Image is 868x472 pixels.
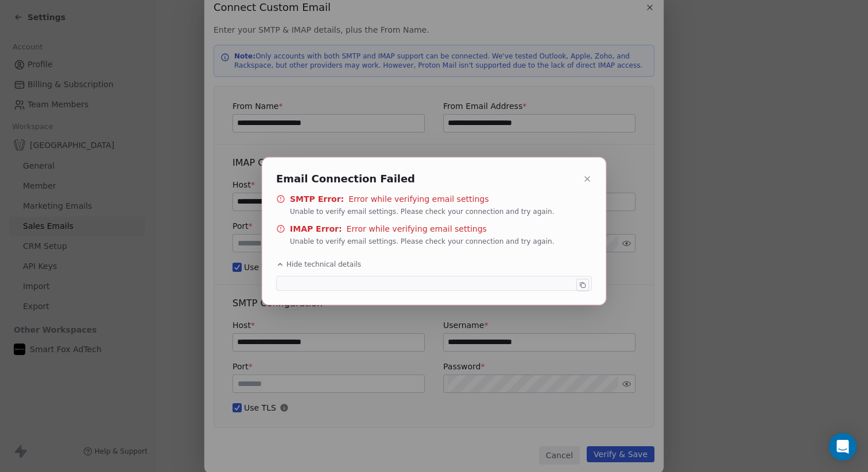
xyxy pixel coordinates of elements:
[276,171,415,186] span: Email Connection Failed
[290,237,592,246] span: Unable to verify email settings. Please check your connection and try again.
[347,223,487,235] span: Error while verifying email settings
[272,258,366,271] button: Hide technical details
[290,193,344,205] span: SMTP Error:
[348,193,489,205] span: Error while verifying email settings
[286,260,361,269] span: Hide technical details
[290,207,592,216] span: Unable to verify email settings. Please check your connection and try again.
[290,223,342,235] span: IMAP Error:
